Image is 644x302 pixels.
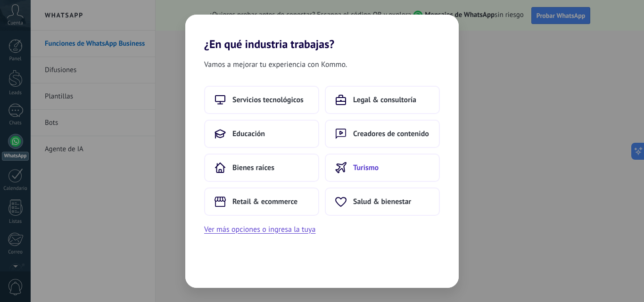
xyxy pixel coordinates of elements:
[204,223,315,236] button: Ver más opciones o ingresa la tuya
[204,188,319,216] button: Retail & ecommerce
[204,58,347,71] span: Vamos a mejorar tu experiencia con Kommo.
[325,120,440,148] button: Creadores de contenido
[353,163,379,172] span: Turismo
[232,197,297,206] span: Retail & ecommerce
[204,120,319,148] button: Educación
[325,188,440,216] button: Salud & bienestar
[353,129,429,139] span: Creadores de contenido
[232,129,265,139] span: Educación
[353,95,416,105] span: Legal & consultoría
[232,163,274,172] span: Bienes raíces
[185,15,459,51] h2: ¿En qué industria trabajas?
[204,154,319,182] button: Bienes raíces
[325,86,440,114] button: Legal & consultoría
[232,95,304,105] span: Servicios tecnológicos
[325,154,440,182] button: Turismo
[204,86,319,114] button: Servicios tecnológicos
[353,197,411,206] span: Salud & bienestar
